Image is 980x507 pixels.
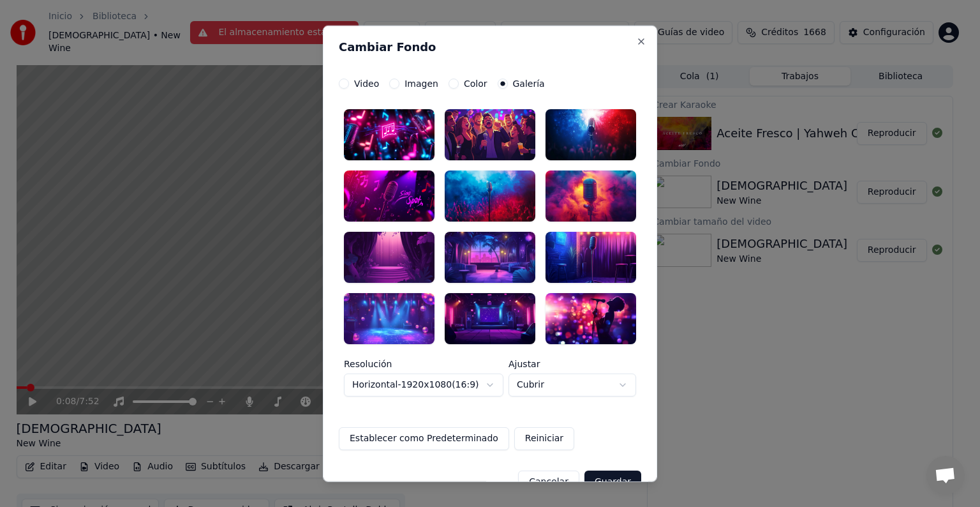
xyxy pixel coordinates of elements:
[405,79,438,88] label: Imagen
[514,427,574,450] button: Reiniciar
[513,79,545,88] label: Galería
[339,427,509,450] button: Establecer como Predeterminado
[344,359,503,368] label: Resolución
[509,359,636,368] label: Ajustar
[584,470,641,493] button: Guardar
[518,470,579,493] button: Cancelar
[354,79,379,88] label: Video
[339,42,641,53] h2: Cambiar Fondo
[464,79,487,88] label: Color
